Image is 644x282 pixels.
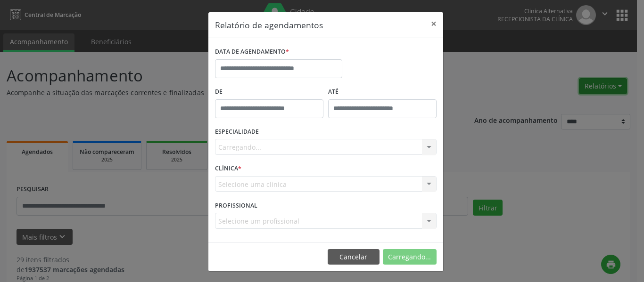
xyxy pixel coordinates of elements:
[215,85,323,99] label: De
[328,85,437,99] label: ATÉ
[215,161,241,176] label: CLÍNICA
[424,12,443,35] button: Close
[215,45,289,59] label: DATA DE AGENDAMENTO
[215,125,259,139] label: ESPECIALIDADE
[215,198,257,213] label: PROFISSIONAL
[328,249,380,265] button: Cancelar
[383,249,437,265] button: Carregando...
[215,19,323,31] h5: Relatório de agendamentos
